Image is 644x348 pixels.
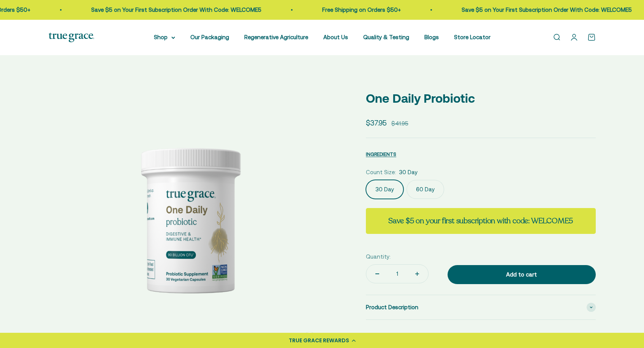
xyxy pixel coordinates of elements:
a: Store Locator [454,34,491,40]
legend: Count Size: [366,168,396,177]
summary: Shop [154,33,175,42]
p: Save $5 on Your First Subscription Order With Code: WELCOME5 [90,5,261,14]
label: Quantity: [366,252,391,261]
strong: Save $5 on your first subscription with code: WELCOME5 [388,216,573,226]
a: Quality & Testing [363,34,409,40]
span: Product Description [366,303,418,312]
a: Regenerative Agriculture [244,34,308,40]
sale-price: $37.95 [366,117,387,129]
a: About Us [323,34,348,40]
summary: Product Description [366,295,596,319]
button: Increase quantity [406,265,428,283]
button: Decrease quantity [366,265,388,283]
div: Add to cart [463,270,581,279]
a: Blogs [424,34,439,40]
a: Our Packaging [190,34,229,40]
p: Save $5 on Your First Subscription Order With Code: WELCOME5 [461,5,631,14]
compare-at-price: $41.95 [391,119,408,128]
div: TRUE GRACE REWARDS [289,337,349,345]
span: 30 Day [399,168,418,177]
a: Free Shipping on Orders $50+ [321,6,400,13]
button: Add to cart [448,265,596,284]
button: INGREDIENTS [366,149,396,159]
span: INGREDIENTS [366,151,396,157]
p: One Daily Probiotic [366,89,596,108]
